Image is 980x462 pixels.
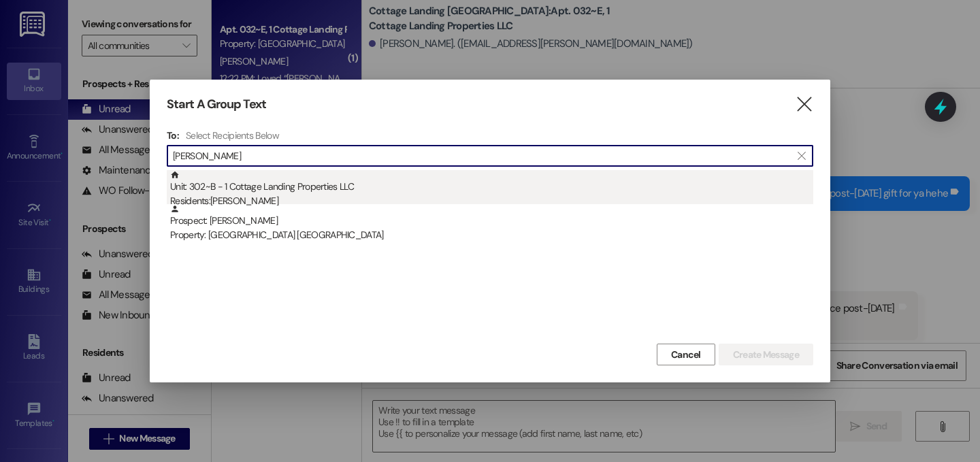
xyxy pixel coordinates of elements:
button: Create Message [719,344,813,365]
i:  [798,150,805,161]
div: Property: [GEOGRAPHIC_DATA] [GEOGRAPHIC_DATA] [170,228,813,242]
div: Prospect: [PERSON_NAME] [170,204,813,243]
input: Search for any contact or apartment [173,146,791,165]
button: Clear text [791,146,813,166]
div: Unit: 302~B - 1 Cottage Landing Properties LLCResidents:[PERSON_NAME] [167,170,813,204]
div: Residents: [PERSON_NAME] [170,194,813,208]
div: Prospect: [PERSON_NAME]Property: [GEOGRAPHIC_DATA] [GEOGRAPHIC_DATA] [167,204,813,238]
h4: Select Recipients Below [186,129,279,142]
h3: Start A Group Text [167,97,266,112]
button: Cancel [657,344,715,365]
div: Unit: 302~B - 1 Cottage Landing Properties LLC [170,170,813,209]
span: Cancel [671,348,701,362]
h3: To: [167,129,179,142]
span: Create Message [733,348,799,362]
i:  [795,97,813,112]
